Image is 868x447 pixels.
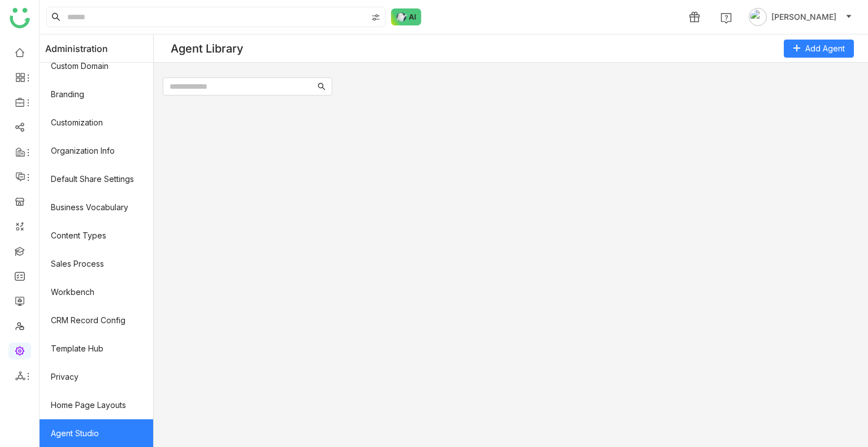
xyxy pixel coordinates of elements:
[391,8,422,25] img: ask-buddy-normal.svg
[10,8,30,28] img: logo
[40,222,153,250] a: Content Types
[784,40,854,58] button: Add Agent
[40,335,153,363] a: Template Hub
[40,165,153,193] a: Default Share Settings
[40,363,153,391] a: Privacy
[40,52,153,80] a: Custom Domain
[747,8,854,26] button: [PERSON_NAME]
[805,42,845,55] span: Add Agent
[40,109,153,137] a: Customization
[40,80,153,109] a: Branding
[771,11,836,23] span: [PERSON_NAME]
[749,8,767,26] img: avatar
[371,13,380,22] img: search-type.svg
[40,306,153,335] a: CRM Record Config
[721,12,732,24] img: help.svg
[40,193,153,222] a: Business Vocabulary
[40,250,153,278] a: Sales Process
[171,42,244,55] div: Agent Library
[40,391,153,419] a: Home Page Layouts
[40,278,153,306] a: Workbench
[40,137,153,165] a: Organization Info
[45,34,108,63] span: Administration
